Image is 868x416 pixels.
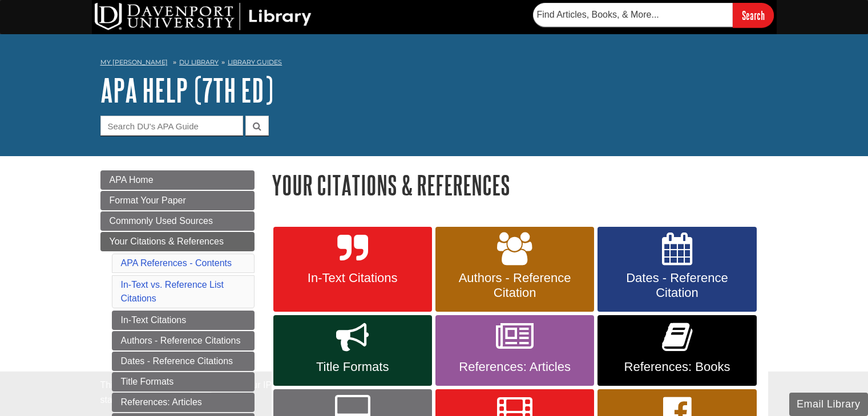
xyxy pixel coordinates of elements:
[100,58,168,67] a: My [PERSON_NAME]
[444,360,586,374] span: References: Articles
[121,258,232,268] a: APA References - Contents
[606,360,748,374] span: References: Books
[110,216,213,226] span: Commonly Used Sources
[282,360,423,374] span: Title Formats
[435,315,594,386] a: References: Articles
[435,227,594,312] a: Authors - Reference Citation
[112,331,255,350] a: Authors - Reference Citations
[100,232,255,251] a: Your Citations & References
[272,170,768,199] h1: Your Citations & References
[273,315,432,386] a: Title Formats
[533,3,774,27] form: Searches DU Library's articles, books, and more
[100,72,273,108] a: APA Help (7th Ed)
[100,170,255,190] a: APA Home
[121,280,224,303] a: In-Text vs. Reference List Citations
[100,191,255,210] a: Format Your Paper
[533,3,733,27] input: Find Articles, Books, & More...
[110,175,154,185] span: APA Home
[100,55,768,73] nav: breadcrumb
[597,227,756,312] a: Dates - Reference Citation
[112,393,255,412] a: References: Articles
[100,116,243,136] input: Search DU's APA Guide
[179,58,219,66] a: DU Library
[100,211,255,231] a: Commonly Used Sources
[282,271,423,286] span: In-Text Citations
[95,3,312,30] img: DU Library
[112,352,255,371] a: Dates - Reference Citations
[597,315,756,386] a: References: Books
[110,236,224,246] span: Your Citations & References
[273,227,432,312] a: In-Text Citations
[112,372,255,391] a: Title Formats
[110,195,186,205] span: Format Your Paper
[228,58,282,66] a: Library Guides
[112,311,255,330] a: In-Text Citations
[606,271,748,300] span: Dates - Reference Citation
[733,3,774,27] input: Search
[789,393,868,416] button: Email Library
[444,271,586,300] span: Authors - Reference Citation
